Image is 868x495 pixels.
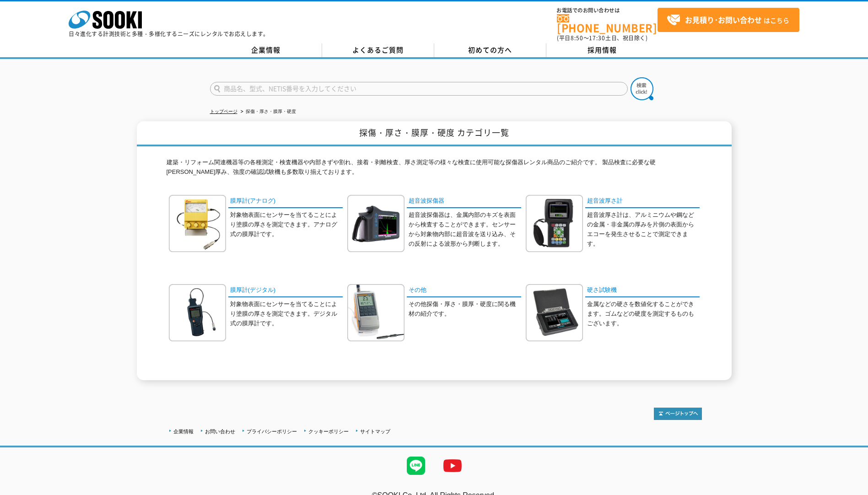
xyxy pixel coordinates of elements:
img: 膜厚計(デジタル) [169,284,226,341]
input: 商品名、型式、NETIS番号を入力してください [210,82,628,96]
a: 企業情報 [173,429,194,434]
a: 超音波探傷器 [407,195,521,208]
span: 8:50 [571,34,583,42]
a: トップページ [210,109,237,114]
a: お見積り･お問い合わせはこちら [658,8,799,32]
img: 膜厚計(アナログ) [169,195,226,252]
p: その他探傷・厚さ・膜厚・硬度に関る機材の紹介です。 [409,300,521,319]
a: お問い合わせ [205,429,235,434]
span: 初めての方へ [468,45,512,55]
img: その他 [347,284,404,341]
a: [PHONE_NUMBER] [557,14,658,33]
img: 硬さ試験機 [526,284,583,341]
p: 超音波厚さ計は、アルミニウムや鋼などの金属・非金属の厚みを片側の表面からエコーを発生させることで測定できます。 [587,210,700,248]
a: クッキーポリシー [308,429,349,434]
a: 初めての方へ [434,43,546,57]
span: (平日 ～ 土日、祝日除く) [557,34,647,42]
a: 超音波厚さ計 [585,195,700,208]
p: 金属などの硬さを数値化することができます。ゴムなどの硬度を測定するものもございます。 [587,300,700,328]
p: 超音波探傷器は、金属内部のキズを表面から検査することができます。センサーから対象物内部に超音波を送り込み、その反射による波形から判断します。 [409,210,521,248]
strong: お見積り･お問い合わせ [685,14,762,25]
p: 対象物表面にセンサーを当てることにより塗膜の厚さを測定できます。デジタル式の膜厚計です。 [230,300,343,328]
img: トップページへ [654,408,702,420]
a: 膜厚計(アナログ) [228,195,343,208]
a: プライバシーポリシー [247,429,297,434]
img: YouTube [434,447,471,484]
p: 日々進化する計測技術と多種・多様化するニーズにレンタルでお応えします。 [69,31,269,37]
a: 硬さ試験機 [585,284,700,297]
span: はこちら [667,13,789,27]
img: 超音波厚さ計 [526,195,583,252]
li: 探傷・厚さ・膜厚・硬度 [239,107,296,117]
span: 17:30 [589,34,605,42]
img: LINE [398,447,434,484]
span: お電話でのお問い合わせは [557,8,658,13]
a: 採用情報 [546,43,658,57]
a: その他 [407,284,521,297]
p: 建築・リフォーム関連機器等の各種測定・検査機器や内部きずや割れ、接着・剥離検査、厚さ測定等の様々な検査に使用可能な探傷器レンタル商品のご紹介です。 製品検査に必要な硬[PERSON_NAME]厚... [167,158,702,182]
img: 超音波探傷器 [347,195,404,252]
a: サイトマップ [360,429,390,434]
h1: 探傷・厚さ・膜厚・硬度 カテゴリ一覧 [137,121,732,146]
a: 企業情報 [210,43,322,57]
img: btn_search.png [631,77,653,100]
p: 対象物表面にセンサーを当てることにより塗膜の厚さを測定できます。アナログ式の膜厚計です。 [230,210,343,239]
a: よくあるご質問 [322,43,434,57]
a: 膜厚計(デジタル) [228,284,343,297]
